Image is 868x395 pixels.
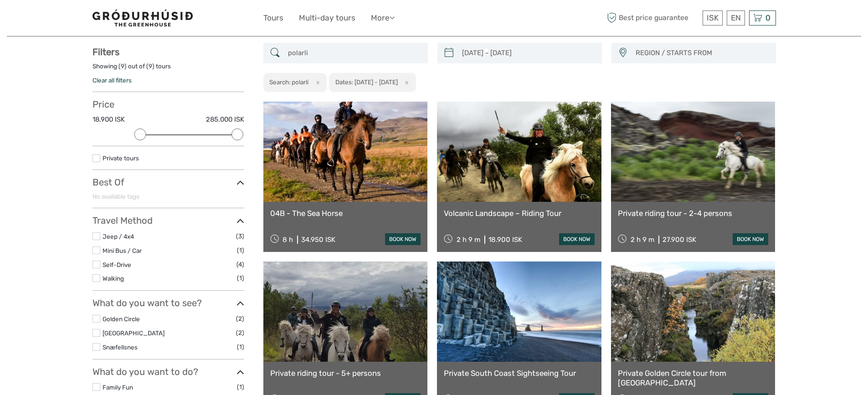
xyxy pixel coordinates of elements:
[458,45,597,61] input: SELECT DATES
[559,233,595,245] a: book now
[92,298,244,308] h3: What do you want to see?
[399,77,411,87] button: x
[105,14,116,25] button: Open LiveChat chat widget
[103,261,131,268] a: Self-Drive
[335,78,398,86] h2: Dates: [DATE] - [DATE]
[764,13,772,22] span: 0
[103,384,133,391] a: Family Fun
[236,313,244,324] span: (2)
[103,154,139,162] a: Private tours
[310,77,322,87] button: x
[631,236,654,244] span: 2 h 9 m
[237,342,244,352] span: (1)
[103,344,138,351] a: Snæfellsnes
[371,11,395,25] a: More
[92,193,139,200] span: No available tags
[270,369,421,378] a: Private riding tour - 5+ persons
[92,99,244,110] h3: Price
[618,209,769,218] a: Private riding tour - 2-4 persons
[92,215,244,226] h3: Travel Method
[270,209,421,218] a: 04B - The Sea Horse
[103,275,124,282] a: Walking
[605,10,700,26] span: Best price guarantee
[269,78,308,86] h2: Search: polarli
[92,366,244,377] h3: What do you want to do?
[444,369,595,378] a: Private South Coast Sightseeing Tour
[385,233,421,245] a: book now
[444,209,595,218] a: Volcanic Landscape – Riding Tour
[618,369,769,387] a: Private Golden Circle tour from [GEOGRAPHIC_DATA]
[301,236,335,244] div: 34.950 ISK
[236,328,244,338] span: (2)
[92,46,119,57] strong: Filters
[92,10,193,26] img: 1578-341a38b5-ce05-4595-9f3d-b8aa3718a0b3_logo_small.jpg
[727,10,745,26] div: EN
[282,236,293,244] span: 8 h
[13,16,103,23] p: We're away right now. Please check back later!
[237,273,244,283] span: (1)
[149,62,152,71] label: 9
[299,11,355,25] a: Multi-day tours
[103,247,142,254] a: Mini Bus / Car
[92,62,244,76] div: Showing ( ) out of ( ) tours
[103,233,134,240] a: Jeep / 4x4
[103,315,140,323] a: Golden Circle
[236,259,244,270] span: (4)
[237,382,244,392] span: (1)
[103,329,164,337] a: [GEOGRAPHIC_DATA]
[707,13,719,22] span: ISK
[206,115,244,124] label: 285.000 ISK
[284,45,423,61] input: SEARCH
[263,11,283,25] a: Tours
[733,233,768,245] a: book now
[663,236,696,244] div: 27.900 ISK
[237,245,244,256] span: (1)
[92,77,132,84] a: Clear all filters
[92,177,244,188] h3: Best Of
[632,46,771,61] button: REGION / STARTS FROM
[488,236,522,244] div: 18.900 ISK
[121,62,124,71] label: 9
[92,115,125,124] label: 18.900 ISK
[236,231,244,241] span: (3)
[457,236,480,244] span: 2 h 9 m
